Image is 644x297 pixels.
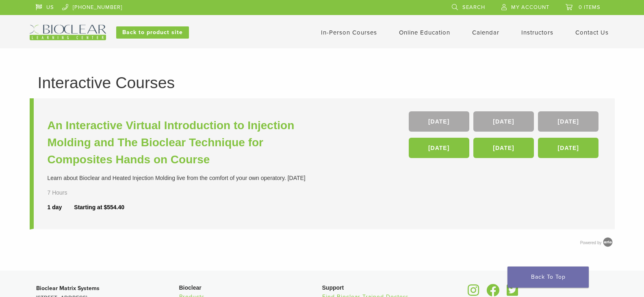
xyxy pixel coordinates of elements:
a: [DATE] [538,138,598,158]
a: [DATE] [538,111,598,132]
strong: Bioclear Matrix Systems [36,285,100,292]
h1: Interactive Courses [38,75,607,91]
img: Bioclear [30,25,106,40]
a: In-Person Courses [321,29,377,36]
div: 7 Hours [48,189,89,197]
div: Learn about Bioclear and Heated Injection Molding live from the comfort of your own operatory. [D... [48,174,324,182]
a: Powered by [580,241,615,245]
span: Bioclear [179,284,202,291]
a: Back to product site [116,26,189,39]
a: An Interactive Virtual Introduction to Injection Molding and The Bioclear Technique for Composite... [48,117,324,168]
a: Bioclear [465,289,482,297]
span: My Account [511,4,549,11]
a: [DATE] [409,111,469,132]
a: Bioclear [504,289,521,297]
div: Starting at $554.40 [74,203,124,212]
a: Calendar [472,29,499,36]
a: Bioclear [484,289,503,297]
span: 0 items [579,4,601,11]
span: Search [462,4,485,11]
a: Online Education [399,29,450,36]
div: , , , , , [409,111,601,162]
a: Back To Top [507,267,589,288]
a: [DATE] [409,138,469,158]
a: [DATE] [473,138,534,158]
a: Contact Us [575,29,609,36]
div: 1 day [48,203,74,212]
a: Instructors [521,29,553,36]
span: Support [322,284,344,291]
a: [DATE] [473,111,534,132]
img: Arlo training & Event Software [602,236,614,248]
